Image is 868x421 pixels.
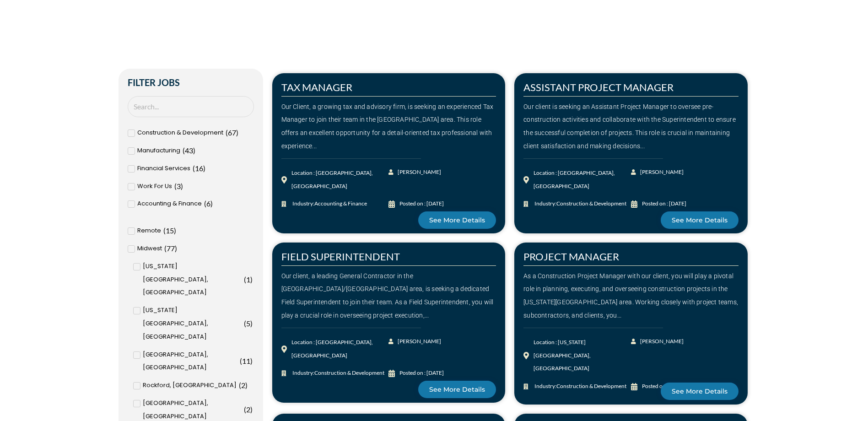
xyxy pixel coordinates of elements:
a: [PERSON_NAME] [388,335,442,348]
span: Financial Services [137,162,190,175]
a: TAX MANAGER [281,81,352,93]
a: [PERSON_NAME] [388,166,442,179]
span: ( [164,244,167,253]
a: See More Details [661,211,739,229]
div: Location : [GEOGRAPHIC_DATA], [GEOGRAPHIC_DATA] [291,336,389,362]
span: Remote [137,224,161,237]
span: ( [244,405,246,414]
span: 16 [195,164,203,173]
span: See More Details [429,217,485,223]
span: ) [236,128,238,137]
span: ) [193,146,195,155]
span: Accounting & Finance [137,197,202,210]
span: ( [183,146,185,155]
span: [PERSON_NAME] [395,335,441,348]
input: Search Job [128,96,254,118]
span: 77 [167,244,175,253]
h2: Filter Jobs [128,78,254,87]
span: ) [203,164,205,173]
span: [PERSON_NAME] [638,335,684,348]
span: [US_STATE][GEOGRAPHIC_DATA], [GEOGRAPHIC_DATA] [143,304,242,343]
span: Accounting & Finance [314,200,367,207]
a: [PERSON_NAME] [631,166,685,179]
span: [US_STATE][GEOGRAPHIC_DATA], [GEOGRAPHIC_DATA] [143,260,242,299]
span: Industry: [290,197,367,210]
span: 2 [246,405,250,414]
div: Location : [US_STATE][GEOGRAPHIC_DATA], [GEOGRAPHIC_DATA] [534,336,631,375]
div: Posted on : [DATE] [399,197,444,210]
div: Our client, a leading General Contractor in the [GEOGRAPHIC_DATA]/[GEOGRAPHIC_DATA] area, is seek... [281,270,496,322]
a: See More Details [661,383,739,400]
span: See More Details [672,217,728,223]
a: [PERSON_NAME] [631,335,685,348]
span: Midwest [137,242,162,255]
span: [GEOGRAPHIC_DATA], [GEOGRAPHIC_DATA] [143,348,237,375]
span: Manufacturing [137,144,180,157]
span: ( [226,128,228,137]
span: ( [240,356,242,365]
span: ) [250,319,253,328]
span: ( [239,381,241,389]
span: ( [163,226,166,235]
span: ) [174,226,176,235]
span: ) [181,182,183,190]
a: See More Details [418,211,496,229]
span: ) [250,356,253,365]
span: Rockford, [GEOGRAPHIC_DATA] [143,379,237,392]
span: 3 [177,182,181,190]
span: [PERSON_NAME] [638,166,684,179]
span: ( [204,199,206,208]
span: ) [250,275,253,284]
span: See More Details [429,386,485,393]
span: ( [193,164,195,173]
span: ( [244,275,246,284]
div: Posted on : [DATE] [642,197,686,210]
span: 6 [206,199,210,208]
span: 1 [246,275,250,284]
span: 11 [242,356,250,365]
span: Construction & Development [137,126,223,140]
div: Posted on : [DATE] [399,367,444,380]
span: ) [245,381,248,389]
a: PROJECT MANAGER [523,250,619,263]
span: Construction & Development [556,200,626,207]
span: ( [244,319,246,328]
span: [PERSON_NAME] [395,166,441,179]
span: ) [250,405,253,414]
span: 43 [185,146,193,155]
div: Our client is seeking an Assistant Project Manager to oversee pre-construction activities and col... [523,100,739,153]
div: Our Client, a growing tax and advisory firm, is seeking an experienced Tax Manager to join their ... [281,100,496,153]
span: 67 [228,128,236,137]
span: 5 [246,319,250,328]
a: Industry:Construction & Development [523,197,631,210]
a: Industry:Accounting & Finance [281,197,389,210]
span: 2 [241,381,245,389]
span: See More Details [672,388,728,394]
div: As a Construction Project Manager with our client, you will play a pivotal role in planning, exec... [523,270,739,322]
a: FIELD SUPERINTENDENT [281,250,400,263]
a: ASSISTANT PROJECT MANAGER [523,81,674,93]
span: ) [210,199,213,208]
div: Location : [GEOGRAPHIC_DATA], [GEOGRAPHIC_DATA] [534,167,631,193]
a: See More Details [418,381,496,398]
span: 15 [166,226,174,235]
span: Industry: [290,367,384,380]
span: Work For Us [137,180,172,193]
a: Industry:Construction & Development [281,367,389,380]
span: ) [175,244,177,253]
div: Location : [GEOGRAPHIC_DATA], [GEOGRAPHIC_DATA] [291,167,389,193]
span: Construction & Development [314,369,384,376]
span: ( [174,182,177,190]
span: Industry: [532,197,626,210]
